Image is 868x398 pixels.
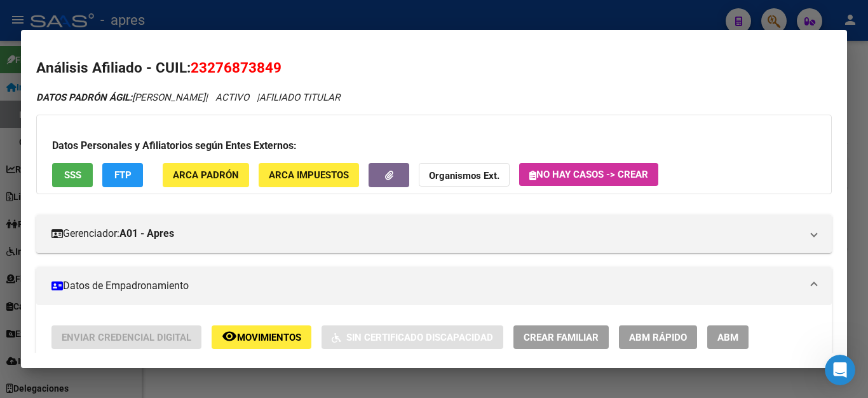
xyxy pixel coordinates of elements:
span: No hay casos -> Crear [529,169,648,180]
a: [URL][DOMAIN_NAME][PERSON_NAME] [20,129,168,152]
h2: Análisis Afiliado - CUIL: [36,57,832,79]
iframe: Intercom live chat [825,355,855,385]
button: SSS [52,163,93,187]
mat-expansion-panel-header: Datos de Empadronamiento [36,267,832,305]
button: Sin Certificado Discapacidad [322,325,503,349]
span: AFILIADO TITULAR [259,92,340,103]
button: Selector de emoji [20,301,30,311]
div: Soporte dice… [10,34,244,238]
button: Adjuntar un archivo [60,301,71,311]
span: Movimientos [237,332,301,343]
div: Información para unirse con Google Meet [20,104,198,129]
button: ARCA Padrón [163,163,249,187]
button: go back [8,5,32,29]
span: 23276873849 [191,59,281,76]
span: Sin Certificado Discapacidad [346,332,493,343]
img: Profile image for Fin [36,7,57,27]
h3: Datos Personales y Afiliatorios según Entes Externos: [52,138,816,153]
strong: A01 - Apres [119,226,174,241]
span: ARCA Impuestos [269,170,349,181]
textarea: Escribe un mensaje... [11,274,243,295]
i: | ACTIVO | [36,92,340,103]
span: Enviar Credencial Digital [62,332,191,343]
span: [PERSON_NAME] [36,92,205,103]
div: Al mail tambien llegó la invitación [10,238,182,266]
div: Enlace de la videollamada: [20,129,198,153]
div: Soporte dice… [10,238,244,267]
mat-panel-title: Gerenciador: [51,226,801,241]
button: Start recording [81,301,91,311]
div: Más números de teléfono: [20,191,198,216]
mat-expansion-panel-header: Gerenciador:A01 - Apres [36,215,832,253]
button: No hay casos -> Crear [519,163,658,186]
button: FTP [102,163,143,187]
div: Soporte dice… [10,267,244,318]
mat-panel-title: Datos de Empadronamiento [51,278,801,294]
div: ¡Que tenga un lindo dia! [10,267,139,295]
div: Al mail tambien llegó la invitación [20,245,172,258]
button: Enviar un mensaje… [218,295,238,316]
span: SSS [64,170,81,181]
div: Soporte • Hace 1h [20,226,92,234]
mat-icon: remove_red_eye [222,329,237,344]
div: Zona horaria: [GEOGRAPHIC_DATA]/[GEOGRAPHIC_DATA]/[GEOGRAPHIC_DATA] [20,66,198,104]
div: [DATE] · 12:00 – 1:00pm [20,54,198,67]
button: Selector de gif [40,301,50,311]
button: Enviar Credencial Digital [51,325,201,349]
span: ABM Rápido [629,332,687,343]
div: Apres - Padrón refuerzo [20,41,198,54]
div: Apres - Padrón refuerzo[DATE] · 12:00 – 1:00pmZona horaria: [GEOGRAPHIC_DATA]/[GEOGRAPHIC_DATA]/[... [10,34,208,224]
button: ARCA Impuestos [259,163,359,187]
button: ABM [707,325,749,349]
button: Inicio [199,5,223,29]
strong: Organismos Ext. [429,171,499,182]
div: O marca el: ‪([GEOGRAPHIC_DATA]) [PHONE_NUMBER]‬ PIN: ‪490 701 735 2785‬# [20,153,198,191]
strong: DATOS PADRÓN ÁGIL: [36,92,132,103]
span: ABM [717,332,738,343]
div: Cerrar [223,5,246,28]
button: Crear Familiar [513,325,609,349]
button: ABM Rápido [619,325,697,349]
span: ARCA Padrón [173,170,239,181]
h1: Fin [62,12,77,22]
button: Movimientos [212,325,311,349]
button: Organismos Ext. [419,163,510,187]
span: Crear Familiar [524,332,599,343]
a: [URL][DOMAIN_NAME][PERSON_NAME] [20,192,168,215]
span: FTP [114,170,132,181]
